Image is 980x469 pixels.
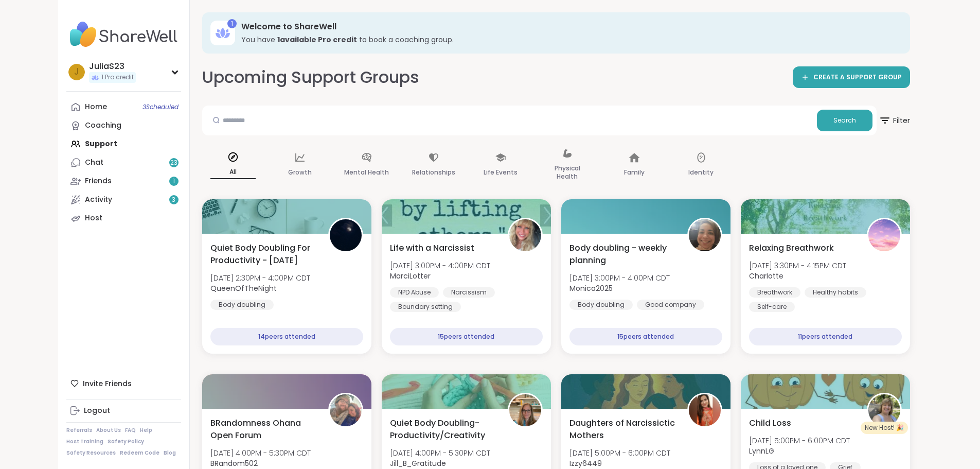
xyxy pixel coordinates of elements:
img: CharIotte [868,219,900,251]
a: About Us [96,427,121,434]
div: Invite Friends [66,374,181,393]
span: [DATE] 5:00PM - 6:00PM CDT [749,436,850,446]
span: Quiet Body Doubling For Productivity - [DATE] [210,242,317,267]
span: Daughters of Narcissictic Mothers [569,417,676,442]
b: MarciLotter [390,271,431,281]
b: LynnLG [749,446,774,456]
div: Body doubling [210,300,274,310]
img: BRandom502 [330,394,362,426]
img: ShareWell Nav Logo [66,16,181,53]
div: 15 peers attended [390,328,543,345]
p: Physical Health [545,162,590,183]
h2: Upcoming Support Groups [202,66,419,89]
span: Child Loss [749,417,791,429]
div: Narcissism [443,287,495,298]
span: 1 Pro credit [101,73,134,82]
div: JuliaS23 [89,61,136,72]
a: Safety Resources [66,449,116,457]
span: Quiet Body Doubling- Productivity/Creativity [390,417,496,442]
b: Jill_B_Gratitude [390,458,446,468]
div: Breathwork [749,287,800,298]
h3: You have to book a coaching group. [241,34,896,45]
div: Boundary setting [390,302,461,312]
h3: Welcome to ShareWell [241,21,896,32]
div: Friends [85,176,112,186]
span: CREATE A SUPPORT GROUP [813,73,902,82]
p: Growth [288,166,312,179]
a: FAQ [125,427,136,434]
span: Relaxing Breathwork [749,242,834,254]
a: Redeem Code [120,449,159,457]
div: NPD Abuse [390,287,439,298]
div: Good company [637,300,704,310]
div: Host [85,213,102,223]
a: Help [140,427,152,434]
p: All [210,166,256,179]
p: Identity [688,166,714,179]
p: Mental Health [344,166,389,179]
b: Izzy6449 [569,458,602,468]
span: 3 [172,196,175,204]
img: LynnLG [868,394,900,426]
b: QueenOfTheNight [210,283,277,293]
div: Chat [85,158,103,168]
div: Healthy habits [805,287,866,298]
b: Monica2025 [569,283,613,293]
div: 11 peers attended [749,328,902,345]
a: Chat23 [66,153,181,172]
b: CharIotte [749,271,783,281]
span: [DATE] 3:00PM - 4:00PM CDT [569,273,670,283]
div: 15 peers attended [569,328,722,345]
span: [DATE] 3:00PM - 4:00PM CDT [390,260,490,271]
div: 14 peers attended [210,328,363,345]
a: Logout [66,402,181,420]
a: Home3Scheduled [66,98,181,116]
span: BRandomness Ohana Open Forum [210,417,317,442]
a: Safety Policy [108,438,144,445]
div: Activity [85,195,112,205]
span: 1 [173,177,175,186]
p: Life Events [484,166,518,179]
a: Host Training [66,438,103,445]
img: Monica2025 [689,219,721,251]
span: J [74,65,79,79]
span: 23 [170,159,177,167]
span: 3 Scheduled [142,103,179,111]
div: Body doubling [569,300,633,310]
a: Blog [164,449,176,457]
span: [DATE] 4:00PM - 5:30PM CDT [210,448,311,458]
div: New Host! 🎉 [861,422,908,434]
div: Self-care [749,302,795,312]
span: Filter [879,108,910,133]
b: 1 available Pro credit [277,34,357,45]
img: Jill_B_Gratitude [509,394,541,426]
button: Search [817,110,872,131]
img: Izzy6449 [689,394,721,426]
span: [DATE] 2:30PM - 4:00PM CDT [210,273,310,283]
img: QueenOfTheNight [330,219,362,251]
iframe: Spotlight [113,122,121,130]
span: [DATE] 4:00PM - 5:30PM CDT [390,448,490,458]
span: Body doubling - weekly planning [569,242,676,267]
a: Coaching [66,116,181,135]
button: Filter [879,106,910,135]
b: BRandom502 [210,458,258,468]
img: MarciLotter [509,219,541,251]
div: Coaching [85,120,121,131]
a: Referrals [66,427,92,434]
div: Home [85,102,107,112]
div: 1 [227,19,237,28]
span: [DATE] 5:00PM - 6:00PM CDT [569,448,670,458]
div: Logout [84,406,110,416]
a: Activity3 [66,190,181,209]
a: Host [66,209,181,228]
span: Life with a Narcissist [390,242,474,254]
span: Search [833,116,856,125]
p: Relationships [412,166,455,179]
a: CREATE A SUPPORT GROUP [793,66,910,88]
span: [DATE] 3:30PM - 4:15PM CDT [749,260,846,271]
a: Friends1 [66,172,181,190]
p: Family [624,166,645,179]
